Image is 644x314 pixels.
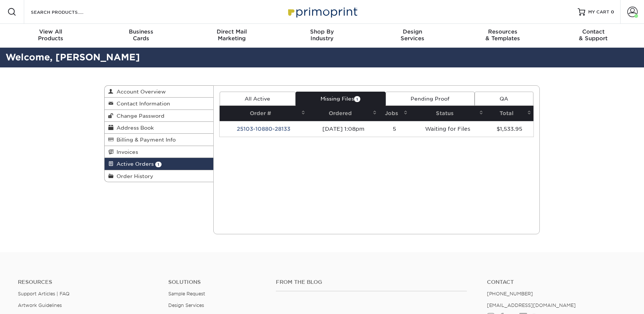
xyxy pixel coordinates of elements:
td: 5 [379,121,409,137]
a: Sample Request [168,291,205,296]
th: Ordered [307,106,379,121]
a: View AllProducts [6,24,96,48]
h4: Resources [18,279,157,285]
a: [EMAIL_ADDRESS][DOMAIN_NAME] [487,302,576,308]
td: $1,533.95 [485,121,533,137]
a: Address Book [105,122,213,134]
th: Order # [220,106,308,121]
a: Order History [105,170,213,182]
span: Change Password [114,113,165,119]
a: Invoices [105,146,213,158]
td: Waiting for Files [410,121,486,137]
th: Status [410,106,486,121]
span: 1 [354,96,360,102]
span: MY CART [588,9,609,15]
span: Address Book [114,125,154,131]
span: Direct Mail [186,28,277,35]
a: All Active [220,92,296,106]
span: Design [367,28,458,35]
a: Support Articles | FAQ [18,291,70,296]
a: Billing & Payment Info [105,134,213,146]
img: Primoprint [285,4,359,20]
a: Missing Files1 [296,92,386,106]
a: Account Overview [105,86,213,98]
div: & Templates [458,28,548,42]
a: Active Orders 1 [105,158,213,170]
span: Active Orders [114,161,154,167]
div: Products [6,28,96,42]
th: Total [485,106,533,121]
td: 25103-10880-28133 [220,121,308,137]
span: Resources [458,28,548,35]
a: Contact& Support [548,24,638,48]
span: 0 [611,9,614,15]
span: Shop By [277,28,367,35]
a: QA [475,92,533,106]
div: & Support [548,28,638,42]
div: Services [367,28,458,42]
a: Pending Proof [386,92,475,106]
div: Marketing [186,28,277,42]
a: DesignServices [367,24,458,48]
a: Contact Information [105,98,213,110]
a: [PHONE_NUMBER] [487,291,533,296]
a: BusinessCards [96,24,186,48]
span: Account Overview [114,89,166,95]
h4: From the Blog [276,279,466,285]
a: Change Password [105,110,213,122]
span: Business [96,28,186,35]
th: Jobs [379,106,409,121]
span: Billing & Payment Info [114,137,176,143]
a: Artwork Guidelines [18,302,62,308]
div: Industry [277,28,367,42]
span: View All [6,28,96,35]
a: Direct MailMarketing [186,24,277,48]
div: Cards [96,28,186,42]
a: Design Services [168,302,204,308]
span: Order History [114,173,153,179]
a: Contact [487,279,626,285]
span: 1 [155,162,162,167]
span: Contact [548,28,638,35]
td: [DATE] 1:08pm [307,121,379,137]
h4: Solutions [168,279,265,285]
a: Resources& Templates [458,24,548,48]
a: Shop ByIndustry [277,24,367,48]
input: SEARCH PRODUCTS..... [30,7,103,16]
span: Invoices [114,149,138,155]
span: Contact Information [114,101,170,107]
